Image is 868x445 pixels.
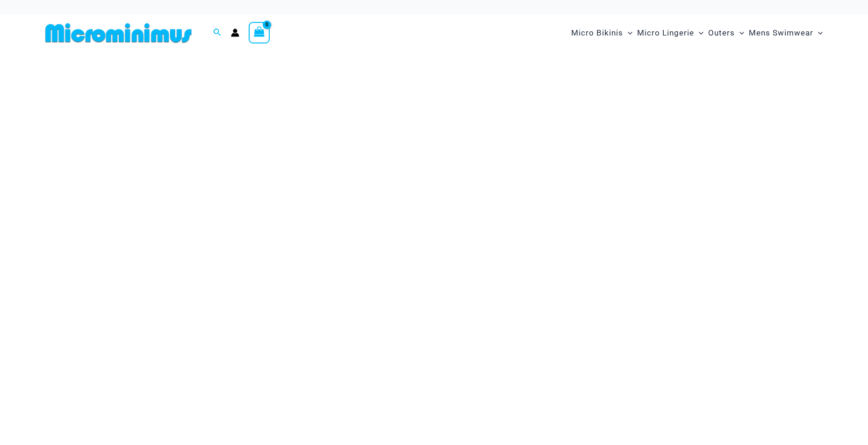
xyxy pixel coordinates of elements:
span: Mens Swimwear [749,21,813,45]
a: View Shopping Cart, empty [249,22,270,43]
img: MM SHOP LOGO FLAT [42,22,195,43]
a: Mens SwimwearMenu ToggleMenu Toggle [746,19,825,47]
a: OutersMenu ToggleMenu Toggle [706,19,746,47]
nav: Site Navigation [567,17,827,49]
span: Menu Toggle [623,21,632,45]
span: Menu Toggle [813,21,823,45]
span: Menu Toggle [694,21,703,45]
a: Account icon link [231,29,239,37]
a: Micro BikinisMenu ToggleMenu Toggle [569,19,635,47]
span: Micro Lingerie [637,21,694,45]
a: Search icon link [213,27,222,39]
span: Menu Toggle [735,21,744,45]
a: Micro LingerieMenu ToggleMenu Toggle [635,19,706,47]
span: Outers [708,21,735,45]
span: Micro Bikinis [571,21,623,45]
